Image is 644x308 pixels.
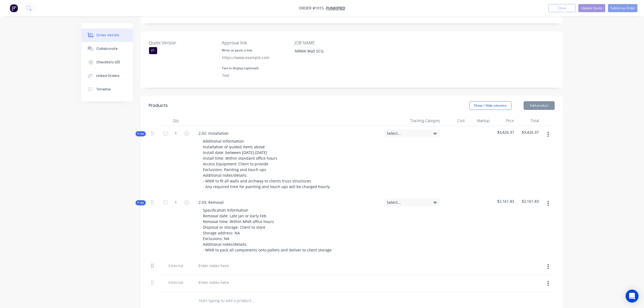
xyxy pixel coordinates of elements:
[387,130,428,136] span: Select...
[299,6,326,11] span: Order #1015 -
[149,40,217,46] label: Quote Version
[290,47,358,55] div: NRMA Wall SCG
[96,46,118,51] div: Collaborate
[194,198,228,206] div: 2.03: Removal
[149,47,157,54] div: V1
[494,129,514,135] span: $3,426.37
[81,69,133,83] button: Linked Orders
[199,137,335,191] div: Additional Information Installation of quoted items above Install date: between [DATE]-[DATE] Ins...
[81,42,133,55] button: Collaborate
[162,263,190,268] span: External
[137,132,144,136] span: Kit
[608,4,638,12] button: Submit as Order
[494,198,514,204] span: $2,161.83
[160,115,192,126] div: Qty
[295,40,362,46] label: JOB NAME
[137,201,144,205] span: Kit
[382,115,442,126] div: Tracking Category
[626,290,639,303] div: Open Intercom Messenger
[442,115,467,126] div: Cost
[549,4,576,12] button: Close
[81,83,133,96] button: Timeline
[96,60,120,65] div: Checklists 0/0
[149,102,168,109] div: Products
[199,206,336,254] div: Specification Information Removal date: Late Jan or early Feb Removal time: Within MNR office hou...
[578,4,605,12] button: Update Quote
[136,200,146,205] button: Kit
[470,101,511,110] button: Show / Hide columns
[162,280,190,285] span: External
[199,295,307,306] input: Start typing to add a product...
[467,115,492,126] div: Markup
[219,71,283,80] input: Text
[96,73,120,78] div: Linked Orders
[222,40,289,46] label: Approval link
[81,55,133,69] button: Checklists 0/0
[516,115,541,126] div: Total
[81,28,133,42] button: Order details
[387,199,428,205] span: Select...
[136,131,146,136] button: Kit
[518,198,539,204] span: $2,161.83
[194,129,233,137] div: 2.02: Installation
[326,6,345,11] a: Funkified
[222,66,259,71] label: Text to display (optional):
[96,33,119,38] div: Order details
[518,129,539,135] span: $3,426.37
[219,54,283,62] input: https://www.example.com
[222,48,253,53] label: Write or paste a link:
[492,115,516,126] div: Price
[524,101,555,110] button: Add product
[96,87,111,92] div: Timeline
[10,4,18,12] img: Factory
